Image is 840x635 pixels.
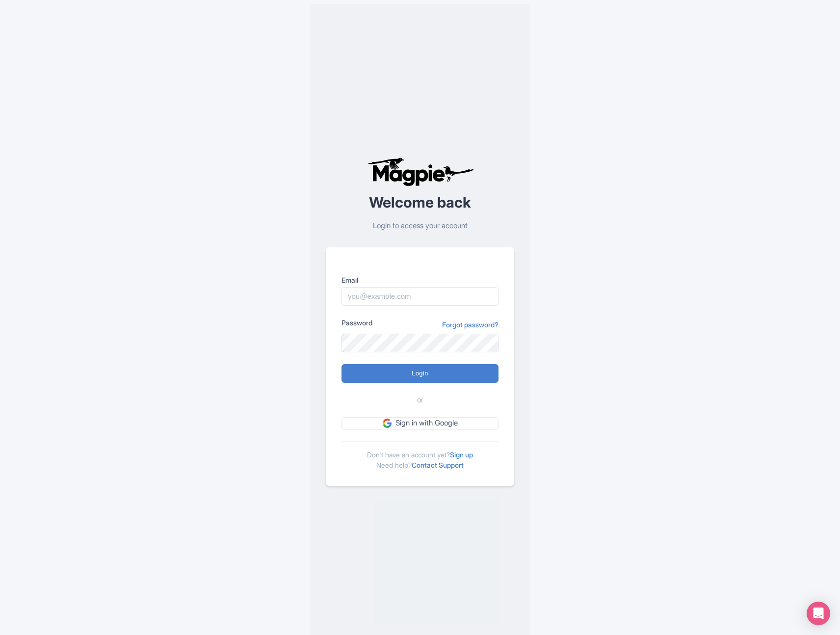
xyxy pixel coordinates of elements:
a: Sign up [450,450,473,459]
label: Password [341,317,372,328]
label: Email [341,275,499,285]
a: Forgot password? [442,319,499,330]
a: Contact Support [412,461,464,469]
input: Login [341,364,499,383]
input: you@example.com [341,287,499,306]
h2: Welcome back [326,194,514,211]
div: Open Intercom Messenger [807,602,830,625]
a: Sign in with Google [341,417,499,429]
span: or [417,395,423,406]
img: logo-ab69f6fb50320c5b225c76a69d11143b.png [365,157,475,186]
p: Login to access your account [326,220,514,232]
img: google.svg [383,419,392,427]
div: Don't have an account yet? Need help? [341,441,499,470]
